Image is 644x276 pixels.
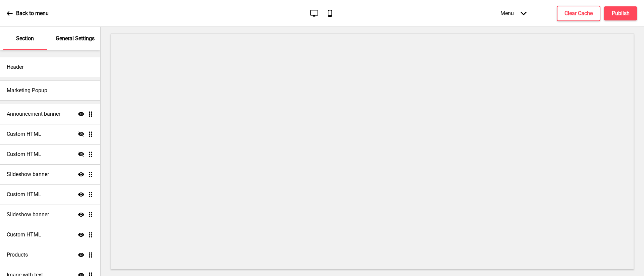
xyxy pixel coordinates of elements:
[7,211,49,218] h4: Slideshow banner
[7,87,47,94] h4: Marketing Popup
[557,6,600,21] button: Clear Cache
[7,151,41,158] h4: Custom HTML
[16,35,34,42] p: Section
[612,10,630,17] h4: Publish
[604,6,637,20] button: Publish
[16,10,49,17] p: Back to menu
[7,130,41,138] h4: Custom HTML
[7,191,41,198] h4: Custom HTML
[565,10,593,17] h4: Clear Cache
[56,35,95,42] p: General Settings
[494,3,533,23] div: Menu
[7,63,23,71] h4: Header
[7,231,41,238] h4: Custom HTML
[7,4,49,22] a: Back to menu
[7,171,49,178] h4: Slideshow banner
[7,251,28,259] h4: Products
[7,110,60,118] h4: Announcement banner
